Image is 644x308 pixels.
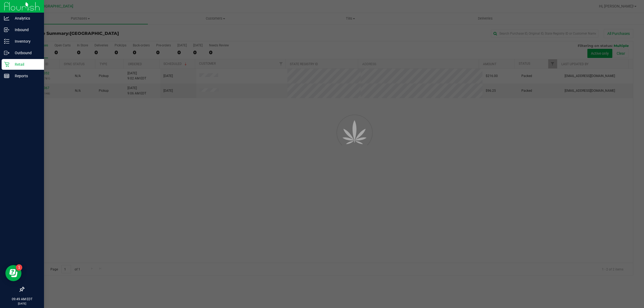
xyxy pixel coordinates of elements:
[2,302,42,306] p: [DATE]
[9,38,42,45] p: Inventory
[9,73,42,79] p: Reports
[4,16,9,21] inline-svg: Analytics
[9,50,42,56] p: Outbound
[9,15,42,21] p: Analytics
[5,265,21,281] iframe: Resource center
[4,62,9,67] inline-svg: Retail
[9,27,42,33] p: Inbound
[2,297,42,302] p: 09:49 AM EDT
[4,27,9,32] inline-svg: Inbound
[9,61,42,68] p: Retail
[4,73,9,79] inline-svg: Reports
[16,264,22,271] iframe: Resource center unread badge
[4,50,9,56] inline-svg: Outbound
[4,39,9,44] inline-svg: Inventory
